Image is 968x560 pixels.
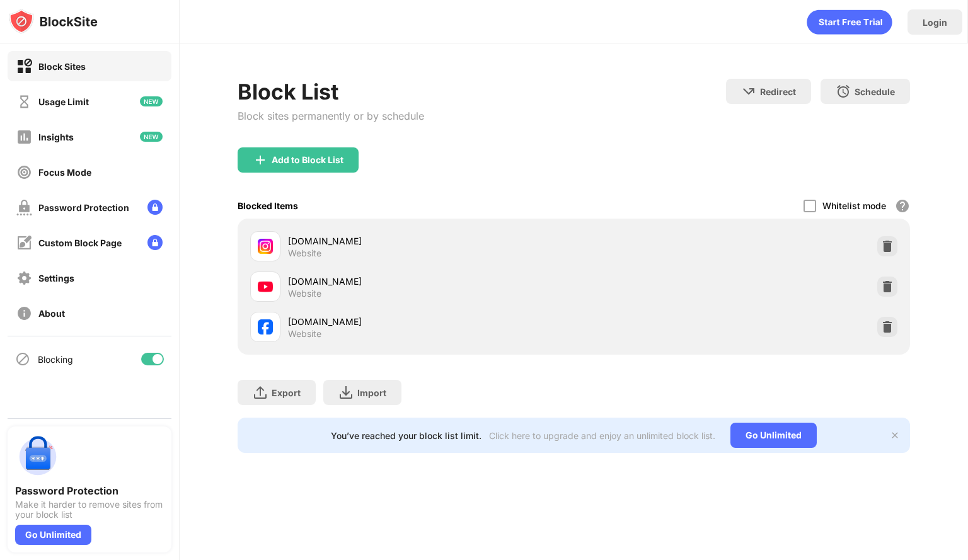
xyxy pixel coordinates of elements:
[15,351,30,367] img: blocking-icon.svg
[288,328,321,340] div: Website
[331,430,481,441] div: You’ve reached your block list limit.
[16,94,32,110] img: time-usage-off.svg
[357,387,386,398] div: Import
[288,288,321,299] div: Website
[38,61,86,72] div: Block Sites
[15,434,60,479] img: push-password-protection.svg
[38,96,89,107] div: Usage Limit
[258,239,273,254] img: favicons
[140,96,163,106] img: new-icon.svg
[147,235,163,250] img: lock-menu.svg
[38,202,129,213] div: Password Protection
[272,155,343,165] div: Add to Block List
[923,17,947,28] div: Login
[15,525,91,545] div: Go Unlimited
[855,86,895,97] div: Schedule
[807,9,892,35] div: animation
[140,132,163,142] img: new-icon.svg
[288,315,573,328] div: [DOMAIN_NAME]
[16,200,32,215] img: password-protection-off.svg
[147,200,163,215] img: lock-menu.svg
[38,354,73,365] div: Blocking
[288,248,321,259] div: Website
[890,430,900,440] img: x-button.svg
[730,423,817,448] div: Go Unlimited
[15,500,164,520] div: Make it harder to remove sites from your block list
[822,200,886,211] div: Whitelist mode
[238,200,298,211] div: Blocked Items
[288,275,573,288] div: [DOMAIN_NAME]
[16,129,32,145] img: insights-off.svg
[38,237,122,248] div: Custom Block Page
[238,79,424,105] div: Block List
[9,9,98,34] img: logo-blocksite.svg
[258,319,273,334] img: favicons
[16,270,32,286] img: settings-off.svg
[16,235,32,251] img: customize-block-page-off.svg
[16,164,32,180] img: focus-off.svg
[489,430,715,441] div: Click here to upgrade and enjoy an unlimited block list.
[288,234,573,248] div: [DOMAIN_NAME]
[272,387,301,398] div: Export
[15,484,164,497] div: Password Protection
[38,132,74,142] div: Insights
[38,273,74,283] div: Settings
[238,110,424,122] div: Block sites permanently or by schedule
[760,86,796,97] div: Redirect
[16,306,32,321] img: about-off.svg
[38,308,65,319] div: About
[38,167,91,178] div: Focus Mode
[16,59,32,74] img: block-on.svg
[258,279,273,294] img: favicons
